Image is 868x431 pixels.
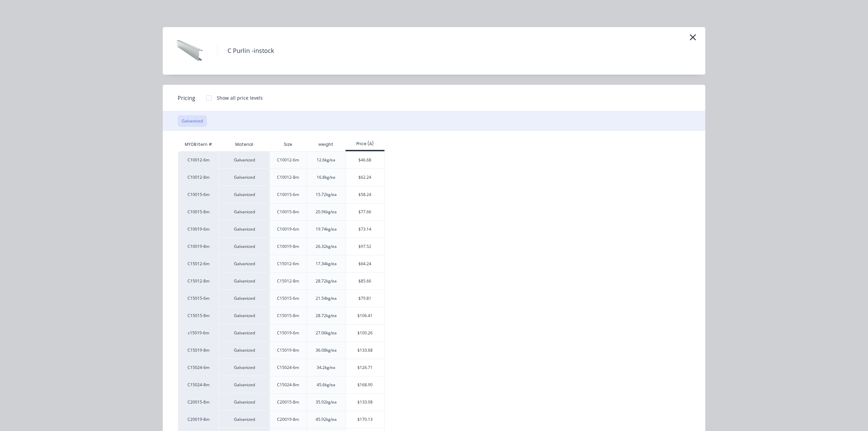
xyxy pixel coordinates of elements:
[178,138,219,151] div: MYOB Item #
[219,238,270,255] div: Galvanized
[219,393,270,411] div: Galvanized
[178,393,219,411] div: C20015-8m
[277,416,299,423] div: C20019-8m
[178,341,219,359] div: C15019-8m
[178,255,219,272] div: C15012-6m
[277,382,299,388] div: C15024-8m
[316,330,337,336] div: 27.06kg/ea
[277,192,299,198] div: C10015-6m
[277,278,299,284] div: C15012-8m
[346,394,384,411] div: $133.08
[178,359,219,376] div: C15024-6m
[316,192,337,198] div: 15.72kg/ea
[346,273,384,290] div: $85.66
[219,376,270,393] div: Galvanized
[346,255,384,272] div: $64.24
[277,365,299,371] div: C15024-6m
[219,324,270,341] div: Galvanized
[346,359,384,376] div: $126.71
[217,44,284,57] h4: C Purlin -instock
[219,138,270,151] div: Material
[346,152,384,169] div: $46.68
[346,325,384,341] div: $100.26
[219,220,270,238] div: Galvanized
[346,411,384,428] div: $170.13
[316,278,337,284] div: 28.72kg/ea
[346,307,384,324] div: $106.41
[277,209,299,215] div: C10015-8m
[313,136,339,153] div: weight
[316,295,337,301] div: 21.54kg/ea
[316,416,337,423] div: 45.92kg/ea
[219,272,270,290] div: Galvanized
[317,174,335,180] div: 16.8kg/ea
[277,157,299,163] div: C10012-6m
[346,376,384,393] div: $168.90
[277,174,299,180] div: C10012-8m
[316,226,337,232] div: 19.74kg/ea
[178,290,219,307] div: C15015-6m
[316,399,337,405] div: 35.92kg/ea
[219,307,270,324] div: Galvanized
[219,411,270,428] div: Galvanized
[178,307,219,324] div: C15015-8m
[346,203,384,220] div: $77.66
[346,290,384,307] div: $79.81
[317,382,335,388] div: 45.6kg/ea
[219,186,270,203] div: Galvanized
[346,186,384,203] div: $58.24
[346,342,384,359] div: $133.68
[346,238,384,255] div: $97.52
[178,272,219,290] div: C15012-8m
[217,94,263,101] div: Show all price levels
[173,34,207,68] img: C Purlin -instock
[219,203,270,220] div: Galvanized
[178,220,219,238] div: C10019-6m
[178,324,219,341] div: c15019-6m
[346,169,384,186] div: $62.24
[219,359,270,376] div: Galvanized
[316,313,337,319] div: 28.72kg/ea
[219,290,270,307] div: Galvanized
[277,243,299,250] div: C10019-8m
[277,399,299,405] div: C20015-8m
[346,221,384,238] div: $73.14
[219,255,270,272] div: Galvanized
[277,330,299,336] div: C15019-6m
[278,136,298,153] div: Size
[178,203,219,220] div: C10015-8m
[277,261,299,267] div: C15012-6m
[219,169,270,186] div: Galvanized
[316,209,337,215] div: 20.96kg/ea
[277,313,299,319] div: C15015-8m
[316,243,337,250] div: 26.32kg/ea
[317,157,335,163] div: 12.6kg/ea
[277,295,299,301] div: C15015-6m
[316,347,337,353] div: 36.08kg/ea
[316,261,337,267] div: 17.34kg/ea
[178,411,219,428] div: C20019-8m
[178,238,219,255] div: C10019-8m
[219,341,270,359] div: Galvanized
[277,347,299,353] div: C15019-8m
[277,226,299,232] div: C10019-6m
[178,151,219,169] div: C10012-6m
[178,94,195,102] span: Pricing
[178,186,219,203] div: C10015-6m
[178,376,219,393] div: C15024-8m
[178,115,207,127] button: Galvanized
[346,141,384,147] div: Price (A)
[219,151,270,169] div: Galvanized
[317,365,335,371] div: 34.2kg/ea
[178,169,219,186] div: C10012-8m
